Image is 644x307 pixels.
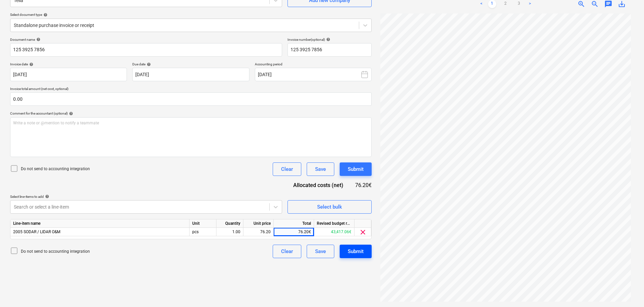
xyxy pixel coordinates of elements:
[10,92,372,106] input: Invoice total amount (net cost, optional)
[216,219,243,228] div: Quantity
[219,228,240,236] div: 1.00
[325,37,330,41] span: help
[44,194,49,198] span: help
[348,165,364,174] div: Submit
[273,245,301,258] button: Clear
[42,13,47,17] span: help
[274,219,314,228] div: Total
[10,62,127,66] div: Invoice date
[255,62,372,68] p: Accounting period
[281,247,293,256] div: Clear
[21,249,90,254] p: Do not send to accounting integration
[190,219,216,228] div: Unit
[287,200,372,214] button: Select bulk
[13,229,60,234] span: 2005 SODAR / LIDAR O&M
[68,112,73,116] span: help
[10,219,190,228] div: Line-item name
[10,87,372,92] p: Invoice total amount (net cost, optional)
[348,247,364,256] div: Submit
[132,68,249,81] input: Due date not specified
[340,245,372,258] button: Submit
[274,228,314,236] div: 76.20€
[314,228,354,236] div: 43,417.06€
[35,37,40,41] span: help
[315,165,326,174] div: Save
[28,62,33,66] span: help
[340,162,372,176] button: Submit
[281,165,293,174] div: Clear
[273,162,301,176] button: Clear
[10,194,282,199] div: Select line-items to add
[314,219,354,228] div: Revised budget remaining
[284,181,354,189] div: Allocated costs (net)
[10,12,372,17] div: Select document type
[10,111,372,116] div: Comment for the accountant (optional)
[315,247,326,256] div: Save
[255,68,372,81] button: [DATE]
[10,68,127,81] input: Invoice date not specified
[610,275,644,307] iframe: Chat Widget
[10,37,282,42] div: Document name
[287,43,372,57] input: Invoice number
[246,228,271,236] div: 76.20
[190,228,216,236] div: pcs
[354,181,372,189] div: 76.20€
[307,162,334,176] button: Save
[145,62,151,66] span: help
[359,228,367,236] span: clear
[10,43,282,57] input: Document name
[317,203,342,211] div: Select bulk
[132,62,249,66] div: Due date
[287,37,372,42] div: Invoice number (optional)
[21,166,90,172] p: Do not send to accounting integration
[307,245,334,258] button: Save
[243,219,274,228] div: Unit price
